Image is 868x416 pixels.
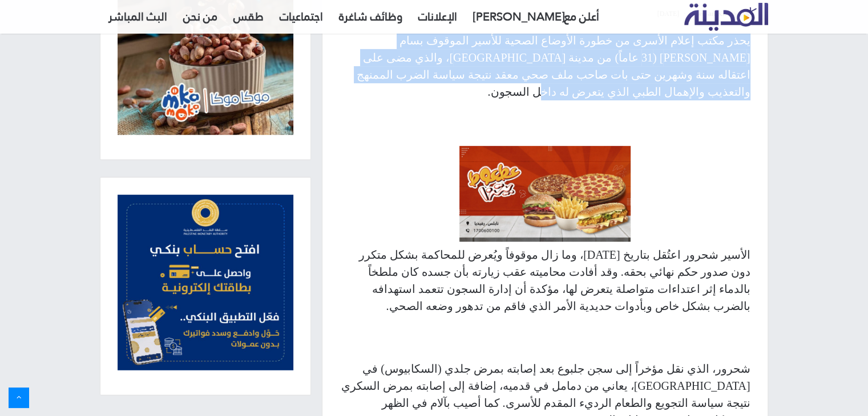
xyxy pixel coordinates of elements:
[340,246,750,315] p: الأسير شحرور اعتُقل بتاريخ [DATE]، وما زال موقوفاً ويُعرض للمحاكمة بشكل متكرر دون صدور حكم نهائي ...
[684,3,768,31] a: تلفزيون المدينة
[340,32,750,100] p: يحذر مكتب إعلام الأسرى من خطورة الأوضاع الصحية للأسير الموقوف بسام [PERSON_NAME] (31 عاماً) من مد...
[684,3,768,31] img: تلفزيون المدينة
